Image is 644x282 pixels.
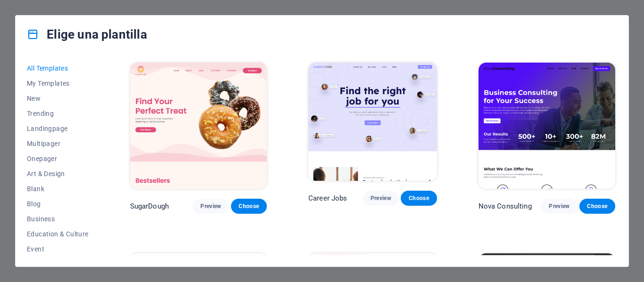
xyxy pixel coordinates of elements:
[130,63,267,189] img: SugarDough
[479,201,532,211] p: Nova Consulting
[27,155,89,162] span: Onepager
[363,191,399,206] button: Preview
[27,242,89,257] button: Event
[239,202,259,210] span: Choose
[27,226,89,242] button: Education & Culture
[27,245,89,253] span: Event
[27,170,89,177] span: Art & Design
[27,211,89,226] button: Business
[587,202,608,210] span: Choose
[27,80,89,87] span: My Templates
[130,201,169,211] p: SugarDough
[27,64,89,72] span: All Templates
[579,199,615,214] button: Choose
[308,63,437,181] img: Career Jobs
[27,196,89,211] button: Blog
[27,166,89,181] button: Art & Design
[27,125,89,132] span: Landingpage
[27,200,89,208] span: Blog
[27,140,89,147] span: Multipager
[27,76,89,91] button: My Templates
[408,194,429,202] span: Choose
[27,230,89,238] span: Education & Culture
[479,63,615,189] img: Nova Consulting
[27,181,89,196] button: Blank
[200,202,221,210] span: Preview
[308,193,347,203] p: Career Jobs
[27,121,89,136] button: Landingpage
[27,91,89,106] button: New
[47,27,147,41] font: Elige una plantilla
[541,199,577,214] button: Preview
[401,191,437,206] button: Choose
[193,199,229,214] button: Preview
[27,151,89,166] button: Onepager
[549,202,570,210] span: Preview
[27,95,89,102] span: New
[231,199,267,214] button: Choose
[27,215,89,223] span: Business
[27,106,89,121] button: Trending
[27,185,89,193] span: Blank
[371,194,391,202] span: Preview
[27,110,89,117] span: Trending
[27,136,89,151] button: Multipager
[27,61,89,76] button: All Templates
